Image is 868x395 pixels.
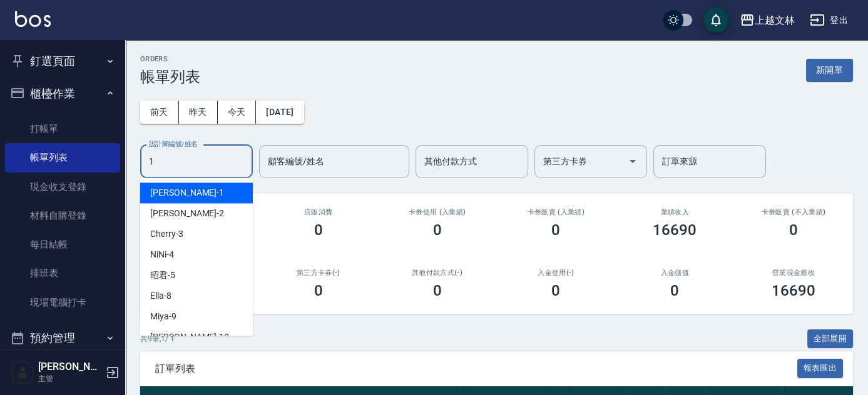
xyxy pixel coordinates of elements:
[150,186,224,199] span: [PERSON_NAME] -1
[806,64,853,76] a: 新開單
[256,101,304,124] button: [DATE]
[314,282,323,299] h3: 0
[5,322,120,354] button: 預約管理
[10,360,35,385] img: Person
[755,12,795,28] div: 上越文林
[623,151,643,171] button: Open
[155,362,797,375] span: 訂單列表
[5,45,120,77] button: 釘選頁面
[274,208,363,216] h2: 店販消費
[5,288,120,317] a: 現場電腦打卡
[38,361,102,373] h5: [PERSON_NAME]
[789,221,798,239] h3: 0
[5,143,120,172] a: 帳單列表
[150,269,175,282] span: 昭君 -5
[630,208,719,216] h2: 業績收入
[393,208,482,216] h2: 卡券使用 (入業績)
[703,7,728,32] button: save
[314,221,323,239] h3: 0
[807,329,854,349] button: 全部展開
[150,248,174,261] span: NiNi -4
[797,359,844,378] button: 報表匯出
[274,269,363,277] h2: 第三方卡券(-)
[5,114,120,143] a: 打帳單
[150,310,176,323] span: Miya -9
[511,208,600,216] h2: 卡券販賣 (入業績)
[670,282,679,299] h3: 0
[150,207,224,220] span: [PERSON_NAME] -2
[433,221,442,239] h3: 0
[5,201,120,230] a: 材料自購登錄
[653,221,697,239] h3: 16690
[15,11,51,27] img: Logo
[5,77,120,110] button: 櫃檯作業
[140,333,175,344] p: 共 9 筆, 1 / 1
[38,373,102,384] p: 主管
[511,269,600,277] h2: 入金使用(-)
[735,7,800,33] button: 上越文林
[433,282,442,299] h3: 0
[140,55,200,63] h2: ORDERS
[149,139,198,149] label: 設計師編號/姓名
[150,289,171,302] span: Ella -8
[140,68,200,86] h3: 帳單列表
[806,59,853,82] button: 新開單
[218,101,257,124] button: 今天
[5,230,120,259] a: 每日結帳
[150,227,183,241] span: Cherry -3
[749,269,838,277] h2: 營業現金應收
[179,101,218,124] button: 昨天
[5,259,120,287] a: 排班表
[805,9,853,32] button: 登出
[772,282,815,299] h3: 16690
[630,269,719,277] h2: 入金儲值
[5,172,120,201] a: 現金收支登錄
[551,282,560,299] h3: 0
[150,331,229,344] span: [PERSON_NAME] -10
[393,269,482,277] h2: 其他付款方式(-)
[140,101,179,124] button: 前天
[551,221,560,239] h3: 0
[797,362,844,374] a: 報表匯出
[749,208,838,216] h2: 卡券販賣 (不入業績)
